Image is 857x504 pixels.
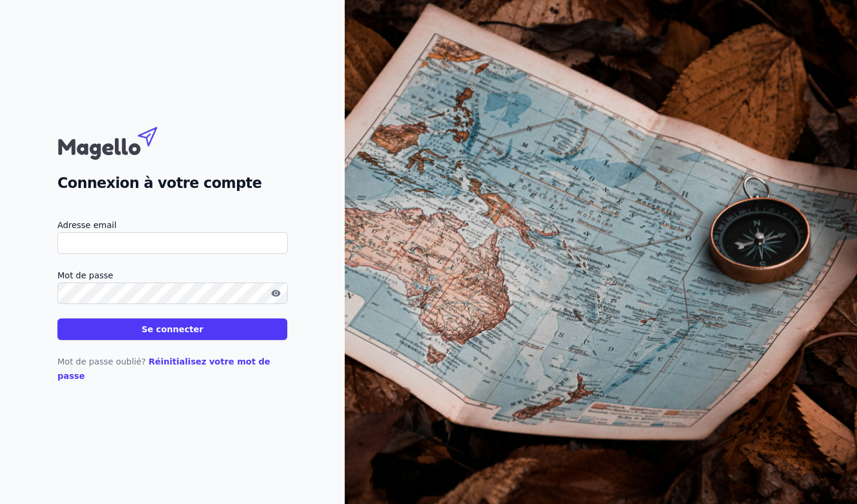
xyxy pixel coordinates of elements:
[57,121,183,163] img: Magello
[57,357,271,381] a: Réinitialisez votre mot de passe
[57,354,287,383] p: Mot de passe oublié?
[57,172,287,194] h2: Connexion à votre compte
[57,218,287,232] label: Adresse email
[57,268,287,283] label: Mot de passe
[57,318,287,340] button: Se connecter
